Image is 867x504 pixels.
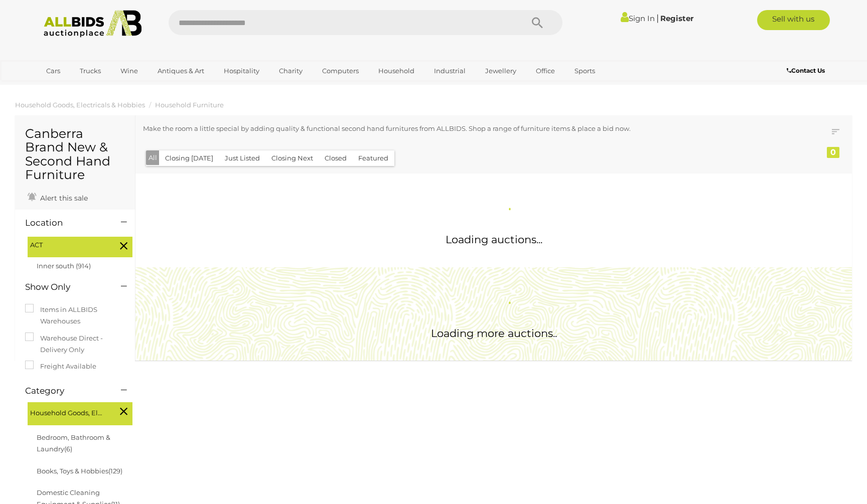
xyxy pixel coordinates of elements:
b: Contact Us [787,67,825,74]
a: Cars [40,63,67,79]
a: Antiques & Art [151,63,211,79]
a: Sports [568,63,602,79]
a: Inner south (914) [37,262,91,270]
label: Items in ALLBIDS Warehouses [25,304,125,327]
span: (129) [108,467,122,475]
a: Wine [114,63,144,79]
a: Charity [272,63,309,79]
p: Make the room a little special by adding quality & functional second hand furnitures from ALLBIDS... [143,123,779,134]
label: Freight Available [25,361,96,372]
a: Books, Toys & Hobbies(129) [37,467,122,475]
button: Closing Next [265,150,319,166]
a: Office [529,63,561,79]
div: 0 [827,147,839,158]
span: Alert this sale [38,194,88,203]
h4: Location [25,218,106,228]
span: Loading more auctions.. [431,327,557,340]
span: (6) [64,445,72,453]
a: Sell with us [757,10,830,30]
button: All [146,150,160,165]
button: Just Listed [219,150,266,166]
span: Loading auctions... [446,233,542,246]
a: Alert this sale [25,190,90,205]
a: Industrial [427,63,472,79]
button: Featured [352,150,394,166]
a: Contact Us [787,65,827,76]
h4: Category [25,386,106,396]
span: Household Goods, Electricals & Hobbies [30,405,105,419]
a: Sign In [621,14,655,23]
button: Closing [DATE] [159,150,219,166]
a: Hospitality [217,63,266,79]
a: Bedroom, Bathroom & Laundry(6) [37,433,110,453]
a: Household Goods, Electricals & Hobbies [15,101,145,109]
a: Household [372,63,421,79]
a: Register [660,14,693,23]
img: Allbids.com.au [38,10,147,38]
a: Household Furniture [155,101,224,109]
button: Search [512,10,562,35]
h4: Show Only [25,282,106,292]
h1: Canberra Brand New & Second Hand Furniture [25,127,125,182]
a: Computers [316,63,365,79]
label: Warehouse Direct - Delivery Only [25,332,125,356]
span: | [656,13,659,24]
a: Jewellery [479,63,523,79]
a: [GEOGRAPHIC_DATA] [40,79,124,96]
a: Trucks [73,63,107,79]
button: Closed [319,150,353,166]
span: ACT [30,239,105,251]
